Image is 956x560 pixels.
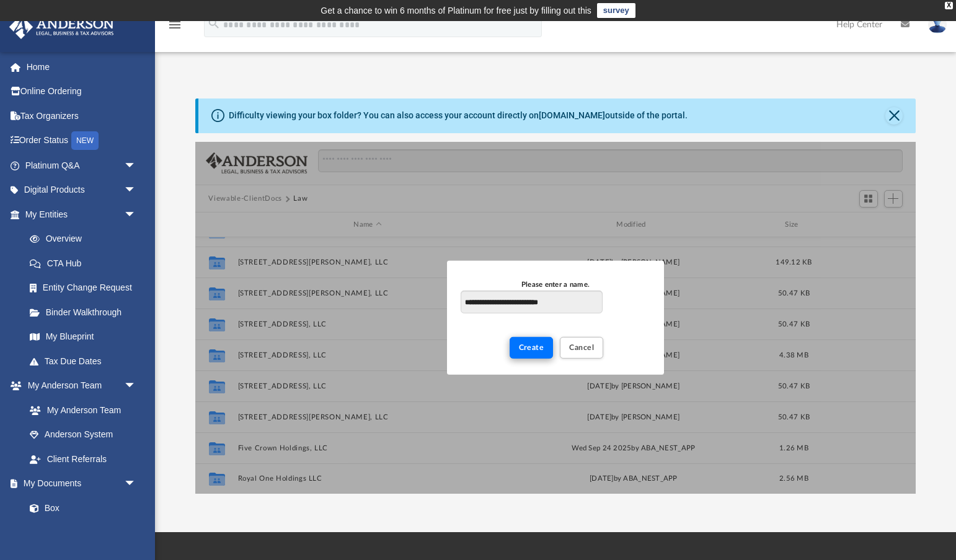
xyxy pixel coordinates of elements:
a: Tax Organizers [9,103,155,128]
a: menu [167,24,182,32]
span: Create [519,344,544,351]
button: Create [510,337,554,359]
a: Order StatusNEW [9,128,155,154]
a: My Anderson Teamarrow_drop_down [9,374,149,398]
a: Client Referrals [17,447,149,471]
span: arrow_drop_down [124,202,149,227]
a: [DOMAIN_NAME] [539,110,605,120]
span: arrow_drop_down [124,374,149,399]
span: arrow_drop_down [124,471,149,497]
span: arrow_drop_down [124,153,149,178]
a: Online Ordering [9,79,155,104]
a: survey [597,3,635,18]
a: Anderson System [17,422,149,447]
span: Cancel [569,344,594,351]
a: My Entitiesarrow_drop_down [9,202,155,227]
div: Difficulty viewing your box folder? You can also access your account directly on outside of the p... [229,109,688,122]
a: Digital Productsarrow_drop_down [9,178,155,203]
a: Binder Walkthrough [17,300,155,325]
a: Tax Due Dates [17,349,155,374]
div: Please enter a name. [461,279,650,291]
div: Get a chance to win 6 months of Platinum for free just by filling out this [321,3,591,18]
i: menu [167,17,182,32]
a: Platinum Q&Aarrow_drop_down [9,153,155,178]
a: Home [9,55,155,79]
img: Anderson Advisors Platinum Portal [6,15,118,39]
a: CTA Hub [17,251,155,276]
a: My Anderson Team [17,398,143,422]
div: NEW [71,131,99,150]
a: Overview [17,227,155,252]
span: arrow_drop_down [124,178,149,203]
button: Cancel [560,337,603,359]
a: My Blueprint [17,325,149,349]
div: New Folder [447,261,664,375]
button: Close [885,107,903,125]
img: User Pic [928,15,947,33]
i: search [207,17,221,30]
a: My Documentsarrow_drop_down [9,471,149,496]
input: Please enter a name. [461,291,603,314]
a: Box [17,496,143,520]
a: Entity Change Request [17,276,155,300]
div: close [945,2,953,9]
